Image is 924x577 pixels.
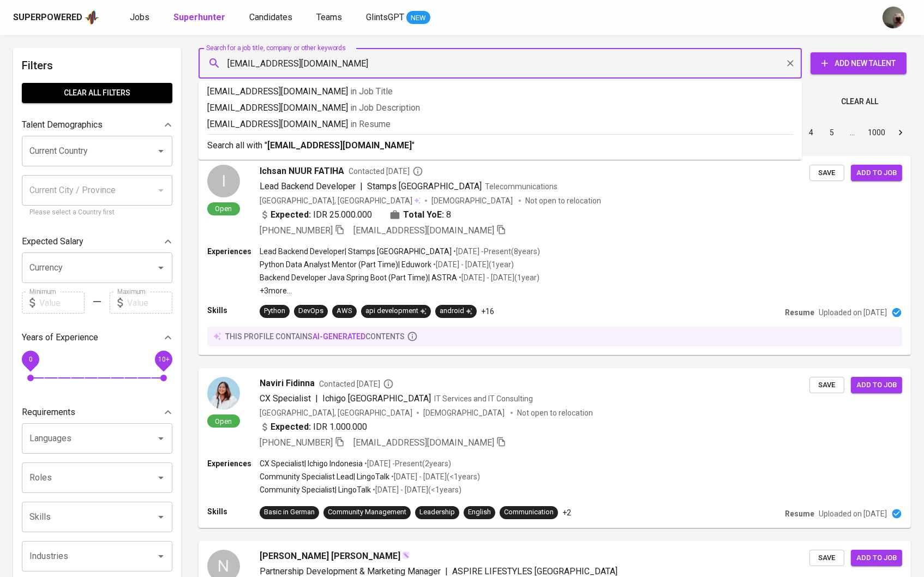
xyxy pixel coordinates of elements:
[22,114,172,136] div: Talent Demographics
[211,417,237,426] span: Open
[22,401,172,423] div: Requirements
[22,118,103,131] p: Talent Demographics
[815,379,839,392] span: Save
[264,507,315,518] div: Basic in German
[811,52,907,74] button: Add New Talent
[815,552,839,564] span: Save
[260,471,389,482] p: Community Specialist Lead | LingoTalk
[260,437,333,448] span: [PHONE_NUMBER]
[153,431,169,446] button: Open
[199,368,911,528] a: OpenNaviri FidinnaContacted [DATE]CX Specialist|Ichigo [GEOGRAPHIC_DATA]IT Services and IT Consul...
[22,406,75,419] p: Requirements
[267,140,412,151] b: [EMAIL_ADDRESS][DOMAIN_NAME]
[260,407,412,418] div: [GEOGRAPHIC_DATA], [GEOGRAPHIC_DATA]
[22,235,83,248] p: Expected Salary
[481,306,494,317] p: +16
[207,305,260,316] p: Skills
[517,407,593,418] p: Not open to relocation
[22,57,172,74] h6: Filters
[883,7,904,28] img: aji.muda@glints.com
[207,246,260,257] p: Experiences
[153,549,169,564] button: Open
[207,165,240,197] div: I
[199,156,911,355] a: IOpenIchsan NUUR FATIHAContacted [DATE]Lead Backend Developer|Stamps [GEOGRAPHIC_DATA]Telecommuni...
[856,552,897,564] span: Add to job
[403,208,444,221] b: Total YoE:
[844,127,861,138] div: …
[819,508,887,519] p: Uploaded on [DATE]
[153,509,169,525] button: Open
[13,9,99,26] a: Superpoweredapp logo
[851,165,902,182] button: Add to job
[367,181,482,191] span: Stamps [GEOGRAPHIC_DATA]
[260,195,421,206] div: [GEOGRAPHIC_DATA], [GEOGRAPHIC_DATA]
[865,124,889,141] button: Go to page 1000
[366,11,430,25] a: GlintsGPT NEW
[260,181,356,191] span: Lead Backend Developer
[452,246,540,257] p: • [DATE] - Present ( 8 years )
[158,356,169,363] span: 10+
[39,292,85,314] input: Value
[260,484,371,495] p: Community Specialist | LingoTalk
[260,566,441,576] span: Partnership Development & Marketing Manager
[127,292,172,314] input: Value
[434,394,533,403] span: IT Services and IT Consulting
[260,285,540,296] p: +3 more ...
[207,118,793,131] p: [EMAIL_ADDRESS][DOMAIN_NAME]
[809,377,844,394] button: Save
[260,259,431,270] p: Python Data Analyst Mentor (Part Time) | Eduwork
[371,484,461,495] p: • [DATE] - [DATE] ( <1 years )
[271,208,311,221] b: Expected:
[851,377,902,394] button: Add to job
[22,83,172,103] button: Clear All filters
[809,550,844,567] button: Save
[319,378,394,389] span: Contacted [DATE]
[785,508,814,519] p: Resume
[412,166,423,177] svg: By Batam recruiter
[260,420,367,434] div: IDR 1.000.000
[406,13,430,23] span: NEW
[504,507,554,518] div: Communication
[525,195,601,206] p: Not open to relocation
[207,139,793,152] p: Search all with " "
[337,306,352,316] div: AWS
[260,550,400,563] span: [PERSON_NAME] [PERSON_NAME]
[389,471,480,482] p: • [DATE] - [DATE] ( <1 years )
[892,124,909,141] button: Go to next page
[423,407,506,418] span: [DEMOGRAPHIC_DATA]
[468,507,491,518] div: English
[353,437,494,448] span: [EMAIL_ADDRESS][DOMAIN_NAME]
[249,11,295,25] a: Candidates
[22,231,172,253] div: Expected Salary
[431,195,514,206] span: [DEMOGRAPHIC_DATA]
[31,86,164,100] span: Clear All filters
[365,306,427,316] div: api development
[350,103,420,113] span: in Job Description
[349,166,423,177] span: Contacted [DATE]
[363,458,451,469] p: • [DATE] - Present ( 2 years )
[401,551,410,560] img: magic_wand.svg
[22,331,98,344] p: Years of Experience
[856,167,897,179] span: Add to job
[316,12,342,22] span: Teams
[22,327,172,348] div: Years of Experience
[260,272,457,283] p: Backend Developer Java Spring Boot (Part Time) | ASTRA
[783,56,798,71] button: Clear
[211,204,237,213] span: Open
[815,167,839,179] span: Save
[260,377,315,390] span: Naviri Fidinna
[819,307,887,318] p: Uploaded on [DATE]
[841,95,878,109] span: Clear All
[173,12,225,22] b: Superhunter
[315,392,318,405] span: |
[366,12,404,22] span: GlintsGPT
[457,272,539,283] p: • [DATE] - [DATE] ( 1 year )
[452,566,617,576] span: ASPIRE LIFESTYLES [GEOGRAPHIC_DATA]
[207,85,793,98] p: [EMAIL_ADDRESS][DOMAIN_NAME]
[260,246,452,257] p: Lead Backend Developer | Stamps [GEOGRAPHIC_DATA]
[207,377,240,410] img: b80daf64a90a0f69b856098c4b9f679c.png
[350,119,391,129] span: in Resume
[225,331,405,342] p: this profile contains contents
[260,393,311,404] span: CX Specialist
[207,101,793,115] p: [EMAIL_ADDRESS][DOMAIN_NAME]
